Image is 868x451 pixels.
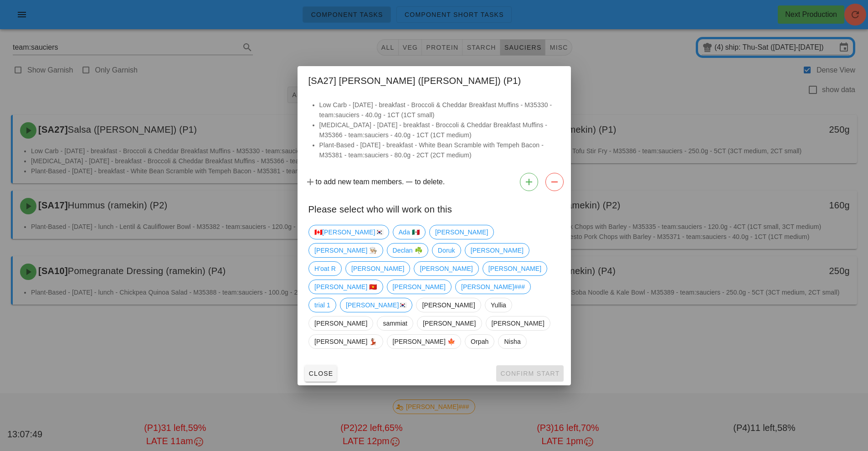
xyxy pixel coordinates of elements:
span: [PERSON_NAME] [435,225,488,239]
span: [PERSON_NAME]### [461,280,524,294]
span: H'oat R [314,262,336,275]
span: [PERSON_NAME] [422,298,475,312]
div: [SA27] [PERSON_NAME] ([PERSON_NAME]) (P1) [298,66,571,93]
span: Nisha [504,335,520,348]
span: Close [308,370,334,377]
span: sammiat [383,316,407,330]
span: [PERSON_NAME] [351,262,404,275]
span: trial 1 [314,298,330,312]
span: [PERSON_NAME] 🍁 [392,335,455,348]
span: Ada 🇲🇽 [398,225,419,239]
button: Close [305,365,337,382]
span: [PERSON_NAME] [470,244,523,257]
span: [PERSON_NAME] [488,262,541,275]
span: Declan ☘️ [392,244,422,257]
li: [MEDICAL_DATA] - [DATE] - breakfast - Broccoli & Cheddar Breakfast Muffins - M35366 - team:saucie... [319,120,560,140]
span: [PERSON_NAME] [314,316,367,330]
div: to add new team members. to delete. [298,169,571,195]
span: [PERSON_NAME] [423,316,476,330]
span: Doruk [437,244,455,257]
span: [PERSON_NAME] [491,316,544,330]
span: 🇨🇦[PERSON_NAME]🇰🇷 [314,225,383,239]
span: [PERSON_NAME] 🇻🇳 [314,280,377,294]
span: [PERSON_NAME] 👨🏼‍🍳 [314,244,377,257]
span: [PERSON_NAME] [392,280,445,294]
li: Plant-Based - [DATE] - breakfast - White Bean Scramble with Tempeh Bacon - M35381 - team:sauciers... [319,140,560,160]
span: [PERSON_NAME] [420,262,473,275]
span: [PERSON_NAME] 💃🏽 [314,335,377,348]
span: Yullia [490,298,506,312]
div: Please select who will work on this [298,195,571,221]
span: Orpah [471,335,488,348]
span: [PERSON_NAME]🇰🇷 [345,298,406,312]
li: Low Carb - [DATE] - breakfast - Broccoli & Cheddar Breakfast Muffins - M35330 - team:sauciers - 4... [319,100,560,120]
